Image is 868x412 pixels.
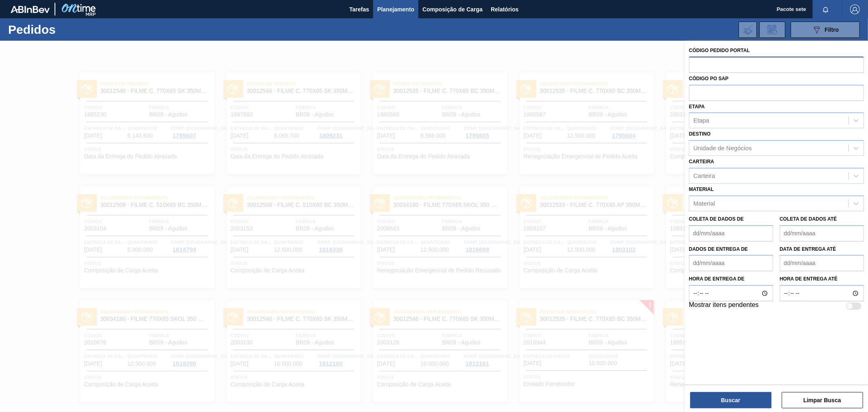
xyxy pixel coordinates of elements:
[377,6,414,13] font: Planejamento
[777,6,806,12] font: Pacote sete
[780,276,837,282] font: Hora de entrega até
[11,6,50,13] img: TNhmsLtSVTkK8tSr43FrP2fwEKptu5GPRR3wAAAABJRU5ErkJggg==
[689,255,773,271] input: dd/mm/aaaa
[780,255,864,271] input: dd/mm/aaaa
[689,301,759,308] font: Mostrar itens pendentes
[693,200,715,207] font: Material
[689,131,711,137] font: Destino
[693,172,715,179] font: Carteira
[689,186,714,192] font: Material
[759,22,785,38] div: Solicitação de Revisão de Pedidos
[693,145,752,152] font: Unidade de Negócios
[780,225,864,241] input: dd/mm/aaaa
[739,22,757,38] div: Importar Negociações dos Pedidos
[689,104,705,110] font: Etapa
[813,4,839,15] button: Notificações
[791,22,860,38] button: Filtro
[689,225,773,241] input: dd/mm/aaaa
[689,48,750,53] font: Código Pedido Portal
[8,23,56,36] font: Pedidos
[780,246,836,252] font: Data de Entrega até
[780,216,837,222] font: Coleta de dados até
[689,246,748,252] font: Dados de Entrega de
[689,276,744,282] font: Hora de entrega de
[850,4,860,14] img: Sair
[689,216,744,222] font: Coleta de dados de
[689,159,714,164] font: Carteira
[422,6,483,13] font: Composição de Carga
[689,76,728,81] font: Código PO SAP
[693,117,709,124] font: Etapa
[825,26,839,33] font: Filtro
[491,6,518,13] font: Relatórios
[349,6,369,13] font: Tarefas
